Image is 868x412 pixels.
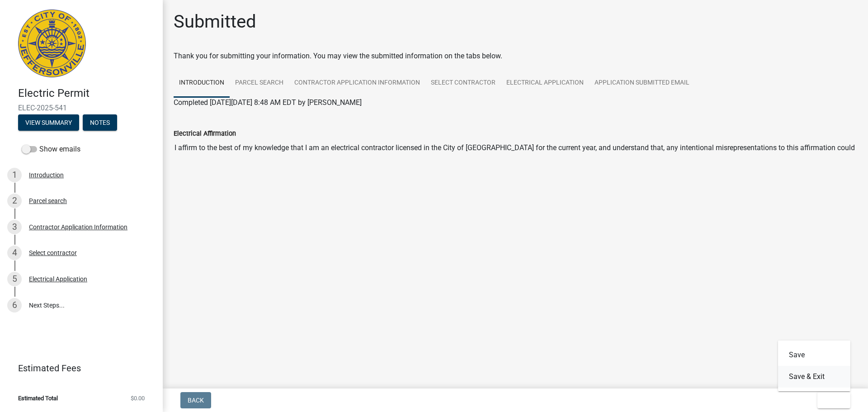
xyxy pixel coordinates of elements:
[29,250,77,256] div: Select contractor
[7,168,22,182] div: 1
[18,119,79,127] wm-modal-confirm: Summary
[174,69,230,98] a: Introduction
[29,198,67,204] div: Parcel search
[7,194,22,208] div: 2
[188,397,204,404] span: Back
[29,172,64,178] div: Introduction
[174,51,857,62] div: Thank you for submitting your information. You may view the submitted information on the tabs below.
[825,397,838,404] span: Exit
[7,298,22,313] div: 6
[589,69,695,98] a: Application Submitted Email
[778,366,850,388] button: Save & Exit
[174,131,236,137] label: Electrical Affirmation
[817,392,850,408] button: Exit
[289,69,425,98] a: Contractor Application Information
[18,395,58,401] span: Estimated Total
[778,344,850,366] button: Save
[7,359,148,377] a: Estimated Fees
[18,87,156,100] h4: Electric Permit
[29,224,127,230] div: Contractor Application Information
[131,395,145,401] span: $0.00
[501,69,589,98] a: Electrical Application
[83,114,117,131] button: Notes
[29,276,87,282] div: Electrical Application
[7,246,22,260] div: 4
[230,69,289,98] a: Parcel search
[425,69,501,98] a: Select contractor
[7,272,22,286] div: 5
[22,144,80,155] label: Show emails
[174,11,256,33] h1: Submitted
[18,114,79,131] button: View Summary
[7,220,22,234] div: 3
[174,98,362,107] span: Completed [DATE][DATE] 8:48 AM EDT by [PERSON_NAME]
[778,341,850,391] div: Exit
[180,392,211,408] button: Back
[83,119,117,127] wm-modal-confirm: Notes
[18,104,145,112] span: ELEC-2025-541
[18,9,86,77] img: City of Jeffersonville, Indiana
